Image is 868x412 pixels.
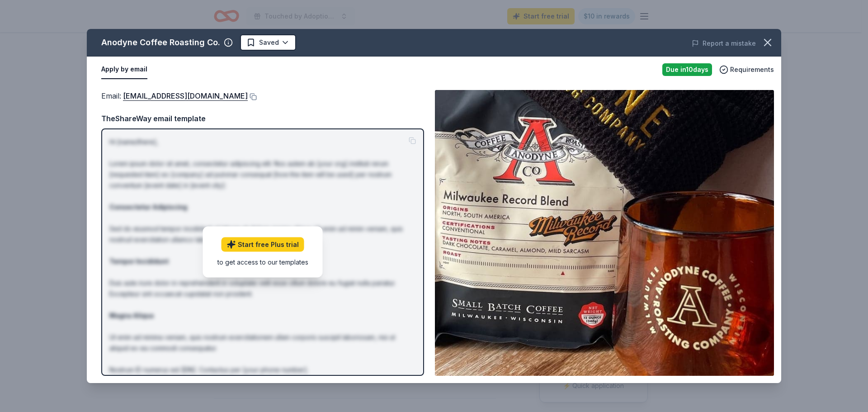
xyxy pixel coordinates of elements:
div: Due in 10 days [662,63,712,76]
img: Image for Anodyne Coffee Roasting Co. [435,90,774,376]
div: to get access to our templates [217,257,308,267]
button: Report a mistake [692,38,756,49]
a: [EMAIL_ADDRESS][DOMAIN_NAME] [123,90,248,102]
span: Requirements [730,64,774,75]
span: Saved [259,37,279,48]
strong: Consectetur Adipiscing [109,203,187,211]
p: Hi [name/there], Lorem ipsum dolor sit amet, consectetur adipiscing elit. Nos autem ab [your org]... [109,137,416,408]
strong: Tempor Incididunt [109,257,169,265]
div: TheShareWay email template [101,113,424,124]
div: Anodyne Coffee Roasting Co. [101,35,220,50]
button: Apply by email [101,60,147,79]
a: Start free Plus trial [222,237,304,252]
button: Requirements [719,64,774,75]
span: Email : [101,91,248,100]
button: Saved [240,34,296,51]
strong: Magna Aliqua [109,312,154,319]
